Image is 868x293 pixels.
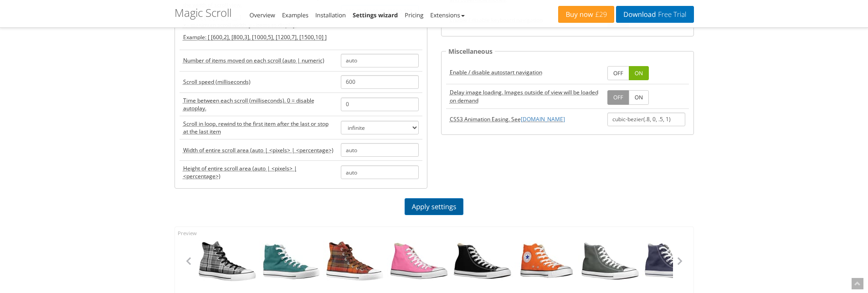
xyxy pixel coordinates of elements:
a: Pricing [405,11,423,19]
a: Examples [282,11,308,19]
acronym: speed, default: 600 [183,78,251,86]
a: Extensions [430,11,464,19]
a: OFF [607,66,629,80]
a: Settings wizard [353,11,398,19]
h1: Magic Scroll [175,7,231,19]
acronym: step, default: auto [183,57,324,64]
acronym: autoplay, default: 0 [183,97,334,112]
a: Installation [315,11,346,19]
span: Free Trial [656,11,686,18]
span: £29 [593,11,607,18]
acronym: height, default: auto [183,164,334,180]
acronym: autostart, default: true [450,68,542,76]
acronym: loop, default: infinite [183,120,334,135]
a: ON [629,66,649,80]
a: [DOMAIN_NAME] [521,115,565,123]
a: OFF [607,90,629,104]
legend: Miscellaneous [446,46,495,57]
p: Example: [ [600,2], [800,3], [1000,5], [1200,7], [1500,10] ] [183,33,334,41]
acronym: easing, default: cubic-bezier(.8, 0, .5, 1) [450,115,565,123]
a: Apply settings [405,198,464,215]
a: Overview [250,11,275,19]
acronym: lazyLoad, default: false [450,88,600,104]
a: DownloadFree Trial [616,6,693,23]
acronym: width, default: auto [183,146,334,154]
a: ON [629,90,649,104]
a: Buy now£29 [558,6,614,23]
